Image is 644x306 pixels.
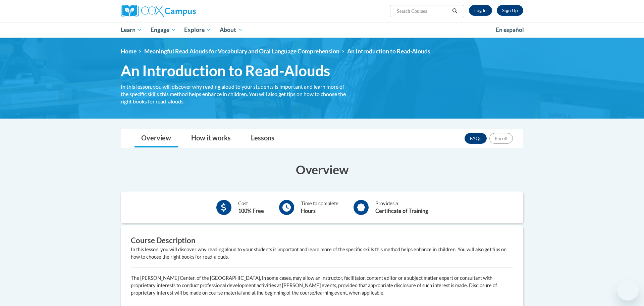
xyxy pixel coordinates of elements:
[121,161,523,178] h3: Overview
[496,26,524,33] span: En español
[184,26,211,34] span: Explore
[469,5,492,16] a: Log In
[116,22,146,38] a: Learn
[131,274,513,297] p: The [PERSON_NAME] Center, of the [GEOGRAPHIC_DATA], in some cases, may allow an instructor, facil...
[489,133,513,144] button: Enroll
[497,5,523,16] a: Register
[301,208,316,214] b: Hours
[347,48,430,55] span: An Introduction to Read-Alouds
[215,22,247,38] a: About
[111,22,533,38] div: Main menu
[465,133,487,144] a: FAQs
[121,62,330,80] span: An Introduction to Read-Alouds
[146,22,180,38] a: Engage
[180,22,215,38] a: Explore
[121,5,196,17] img: Cox Campus
[375,200,428,215] div: Provides a
[151,26,176,34] span: Engage
[244,130,281,147] a: Lessons
[617,279,639,301] iframe: Button to launch messaging window
[491,23,528,37] a: En español
[144,48,339,55] a: Meaningful Read Alouds for Vocabulary and Oral Language Comprehension
[301,200,338,215] div: Time to complete
[131,235,513,246] h3: Course Description
[238,200,264,215] div: Cost
[131,246,513,261] div: In this lesson, you will discover why reading aloud to your students is important and learn more ...
[238,208,264,214] b: 100% Free
[375,208,428,214] b: Certificate of Training
[121,26,142,34] span: Learn
[121,83,352,105] div: In this lesson, you will discover why reading aloud to your students is important and learn more ...
[450,7,460,15] button: Search
[396,7,450,15] input: Search Courses
[220,26,243,34] span: About
[121,5,248,17] a: Cox Campus
[135,130,178,147] a: Overview
[121,48,137,55] a: Home
[184,130,237,147] a: How it works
